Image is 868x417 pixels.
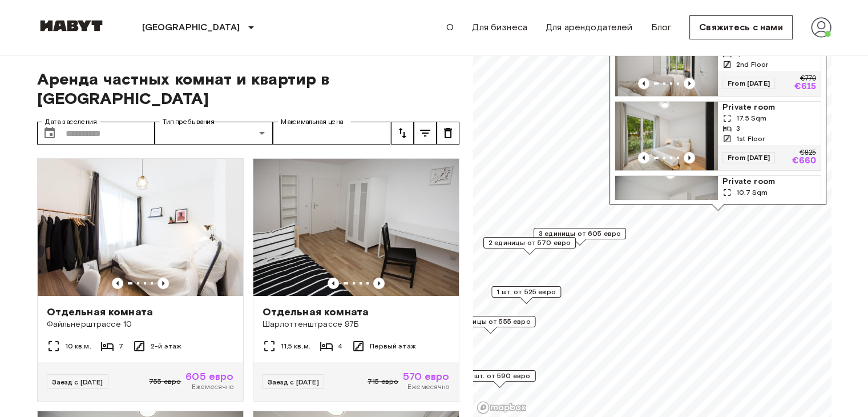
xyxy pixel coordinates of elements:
[151,342,181,350] font: 2-й этаж
[163,118,214,126] font: Тип пребывания
[446,22,454,33] font: О
[488,238,570,247] font: 2 единицы от 570 евро
[263,306,369,318] font: Отдельная комната
[799,150,815,157] p: €825
[437,122,459,145] button: мелодия
[533,228,625,246] div: Маркер на карте
[615,176,718,244] img: Marketing picture of unit DE-01-260-014-01
[736,113,766,123] span: 17.5 Sqm
[192,382,234,391] font: Ежемесячно
[373,278,385,289] button: Предыдущее изображение
[615,102,718,170] img: Marketing picture of unit DE-01-260-039-03
[38,122,61,145] button: Выберите дату
[253,158,459,402] a: Маркетинговое изображение установки ДЕ-01-231-02МПредыдущее изображениеПредыдущее изображениеОтде...
[722,102,816,113] span: Private room
[47,306,154,318] font: Отдельная комната
[38,159,243,296] img: Маркетинговое изображение устройства DE-01-018-001-04H
[722,176,816,187] span: Private room
[638,78,649,89] button: Previous image
[294,342,310,350] font: кв.м.
[338,342,342,350] font: 4
[370,342,416,350] font: Первый этаж
[811,17,831,38] img: аватар
[142,22,240,33] font: [GEOGRAPHIC_DATA]
[722,78,775,89] span: From [DATE]
[736,198,740,208] span: 3
[263,319,360,329] font: Шарлоттенштрассе 97Б
[149,377,181,386] font: 755 евро
[158,278,169,289] button: Предыдущее изображение
[615,101,821,171] a: Marketing picture of unit DE-01-260-039-03Previous imagePrevious imagePrivate room17.5 Sqm31st Fl...
[722,152,775,163] span: From [DATE]
[281,342,293,350] font: 11,5
[65,342,73,350] font: 10
[496,287,556,296] font: 1 шт. от 525 евро
[37,158,244,402] a: Маркетинговое изображение устройства DE-01-018-001-04HПредыдущее изображениеПредыдущее изображени...
[651,21,671,34] a: Блог
[52,378,103,386] font: Заезд с [DATE]
[407,382,450,391] font: Ежемесячно
[472,22,527,33] font: Для бизнеса
[684,152,695,163] button: Previous image
[368,377,398,386] font: 715 евро
[538,229,620,238] font: 3 единицы от 605 евро
[268,378,319,386] font: Заезд с [DATE]
[689,15,792,39] a: Свяжитесь с нами
[47,319,132,329] font: Файльнерштрассе 10
[414,122,437,145] button: мелодия
[477,401,527,414] a: Логотип Mapbox
[391,122,414,145] button: мелодия
[469,371,530,380] font: 1 шт. от 590 евро
[615,27,718,96] img: Marketing picture of unit DE-01-260-025-04
[37,20,106,31] img: Привычка
[699,22,782,33] font: Свяжитесь с нами
[403,370,449,383] font: 570 евро
[736,187,768,198] span: 10.7 Sqm
[328,278,339,289] button: Предыдущее изображение
[253,159,459,296] img: Маркетинговое изображение установки ДЕ-01-231-02М
[446,21,454,34] a: О
[112,278,123,289] button: Предыдущее изображение
[736,59,768,70] span: 2nd Floor
[491,286,561,304] div: Маркер на карте
[185,370,233,383] font: 605 евро
[281,118,343,126] font: Максимальная цена
[792,157,816,166] p: €660
[472,21,527,34] a: Для бизнеса
[450,317,530,326] font: 2 единицы от 555 евро
[794,82,816,91] p: €615
[615,27,821,97] a: Marketing picture of unit DE-01-260-025-04Previous imagePrevious image42nd FloorFrom [DATE]€770€615
[45,118,96,126] font: Дата заселения
[464,370,535,388] div: Маркер на карте
[37,69,330,108] font: Аренда частных комнат и квартир в [GEOGRAPHIC_DATA]
[546,22,633,33] font: Для арендодателей
[119,342,123,350] font: 7
[615,175,821,245] a: Marketing picture of unit DE-01-260-014-01Previous imagePrevious imagePrivate room10.7 Sqm34th Fl...
[75,342,91,350] font: кв.м.
[800,75,815,82] p: €770
[736,134,765,144] span: 1st Floor
[483,237,575,255] div: Маркер на карте
[445,316,535,334] div: Маркер на карте
[736,123,740,134] span: 3
[684,78,695,89] button: Previous image
[651,22,671,33] font: Блог
[638,152,649,163] button: Previous image
[546,21,633,34] a: Для арендодателей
